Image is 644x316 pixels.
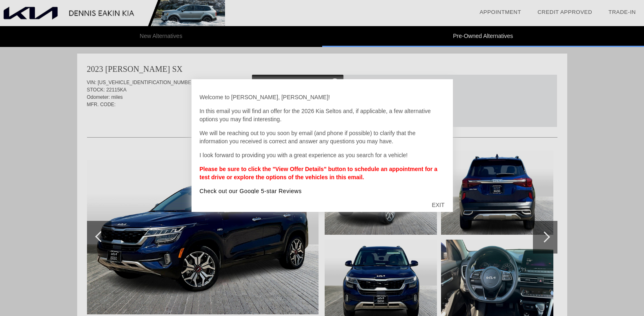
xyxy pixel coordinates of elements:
[200,166,437,180] strong: Please be sure to click the "View Offer Details" button to schedule an appointment for a test dri...
[200,129,445,145] p: We will be reaching out to you soon by email (and phone if possible) to clarify that the informat...
[200,188,302,194] a: Check out our Google 5-star Reviews
[479,9,521,15] a: Appointment
[608,9,636,15] a: Trade-In
[200,107,445,123] p: In this email you will find an offer for the 2026 Kia Seltos and, if applicable, a few alternativ...
[200,93,445,101] p: Welcome to [PERSON_NAME], [PERSON_NAME]!
[423,193,452,217] div: EXIT
[200,151,445,159] p: I look forward to providing you with a great experience as you search for a vehicle!
[537,9,592,15] a: Credit Approved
